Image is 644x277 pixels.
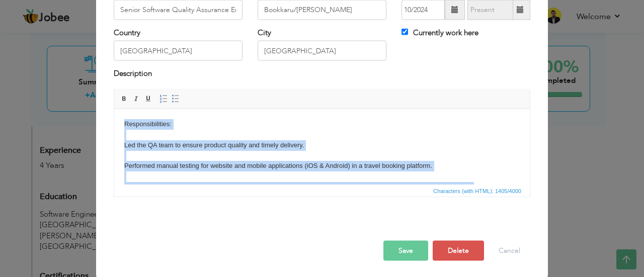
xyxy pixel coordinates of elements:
[119,93,130,104] a: Bold
[431,186,524,195] div: Statistics
[170,93,181,104] a: Insert/Remove Bulleted List
[258,28,271,38] label: City
[114,28,140,38] label: Country
[114,68,152,79] label: Description
[489,240,530,260] button: Cancel
[401,29,408,35] input: Currently work here
[114,109,530,184] iframe: Rich Text Editor, workEditor
[143,93,154,104] a: Underline
[158,93,169,104] a: Insert/Remove Numbered List
[401,28,478,38] label: Currently work here
[383,240,428,260] button: Save
[433,240,484,260] button: Delete
[131,93,142,104] a: Italic
[431,186,523,195] span: Characters (with HTML): 1405/4000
